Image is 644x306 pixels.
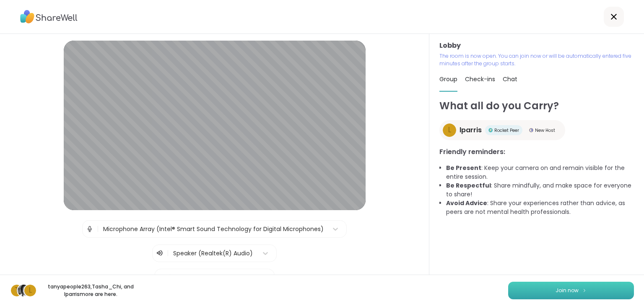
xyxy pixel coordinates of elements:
img: Rocket Peer [488,128,493,132]
span: Check-ins [465,75,495,83]
li: : Share mindfully, and make space for everyone to share! [446,181,634,199]
b: Be Respectful [446,181,491,190]
span: | [167,248,169,258]
span: New Host [535,127,555,134]
h1: What all do you Carry? [439,98,634,113]
div: HP True Vision HD Camera [175,273,252,282]
img: New Host [529,128,533,132]
span: Chat [503,75,517,83]
img: Camera [158,269,166,286]
span: | [169,269,171,286]
h3: Friendly reminders: [439,147,634,157]
span: Rocket Peer [494,127,519,134]
b: Avoid Advice [446,199,487,207]
span: l [29,285,32,296]
p: The room is now open. You can join now or will be automatically entered five minutes after the gr... [439,52,634,67]
span: lparris [460,125,482,135]
span: | [97,221,99,237]
li: : Share your experiences rather than advice, as peers are not mental health professionals. [446,199,634,216]
b: Be Present [446,164,481,172]
a: llparrisRocket PeerRocket PeerNew HostNew Host [439,120,565,140]
div: Microphone Array (Intel® Smart Sound Technology for Digital Microphones) [103,225,324,234]
p: tanyapeople263 , Tasha_Chi , and lparris more are here. [44,283,138,298]
span: Join now [556,287,579,294]
span: Group [439,75,457,83]
span: t [15,285,19,296]
h3: Lobby [439,41,634,51]
button: Join now [508,282,634,299]
img: Microphone [86,221,93,237]
img: ShareWell Logomark [582,288,587,293]
img: Tasha_Chi [18,285,29,296]
img: ShareWell Logo [20,7,78,26]
li: : Keep your camera on and remain visible for the entire session. [446,164,634,181]
span: l [448,125,451,136]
